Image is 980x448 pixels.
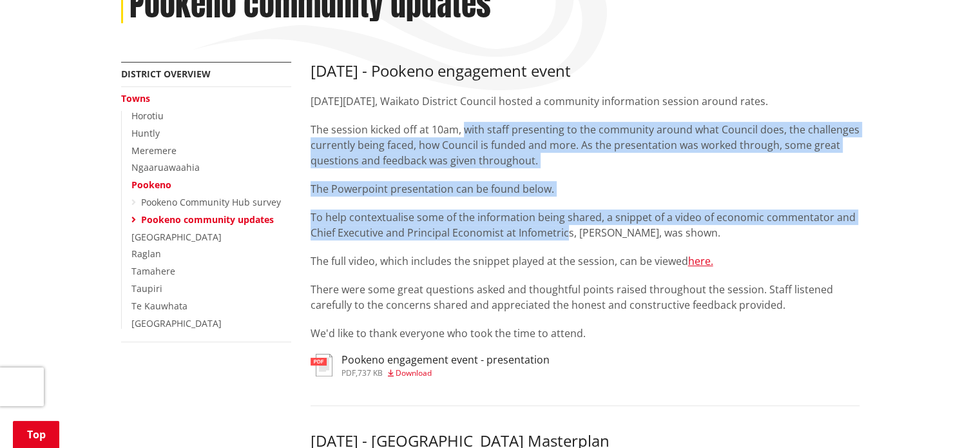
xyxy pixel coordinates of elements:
[131,265,175,277] a: Tamahere
[311,282,860,313] p: There were some great questions asked and thoughtful points raised throughout the session. Staff ...
[121,68,211,80] a: District overview
[131,248,161,260] a: Raglan
[121,92,150,104] a: Towns
[311,181,860,197] p: The Powerpoint presentation can be found below.
[131,179,171,191] a: Pookeno
[341,369,550,377] div: ,
[311,62,860,81] h3: [DATE] - Pookeno engagement event
[396,367,432,378] span: Download
[311,326,860,341] p: We'd like to thank everyone who took the time to attend.
[131,317,222,329] a: [GEOGRAPHIC_DATA]
[131,282,162,295] a: Taupiri
[141,213,274,226] a: Pookeno community updates
[141,196,281,208] a: Pookeno Community Hub survey
[13,421,59,448] a: Top
[311,209,860,240] p: To help contextualise some of the information being shared, a snippet of a video of economic comm...
[131,161,200,173] a: Ngaaruawaahia
[921,394,967,440] iframe: Messenger Launcher
[311,93,860,109] p: [DATE][DATE], Waikato District Council hosted a community information session around rates.
[131,300,187,312] a: Te Kauwhata
[341,354,550,366] h3: Pookeno engagement event - presentation
[311,122,860,168] p: The session kicked off at 10am, with staff presenting to the community around what Council does, ...
[131,144,177,157] a: Meremere
[688,254,713,268] a: here.
[131,231,222,243] a: [GEOGRAPHIC_DATA]
[131,127,160,139] a: Huntly
[131,110,164,122] a: Horotiu
[358,367,383,378] span: 737 KB
[311,354,550,377] a: Pookeno engagement event - presentation pdf,737 KB Download
[311,354,332,376] img: document-pdf.svg
[311,253,860,269] p: The full video, which includes the snippet played at the session, can be viewed
[341,367,356,378] span: pdf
